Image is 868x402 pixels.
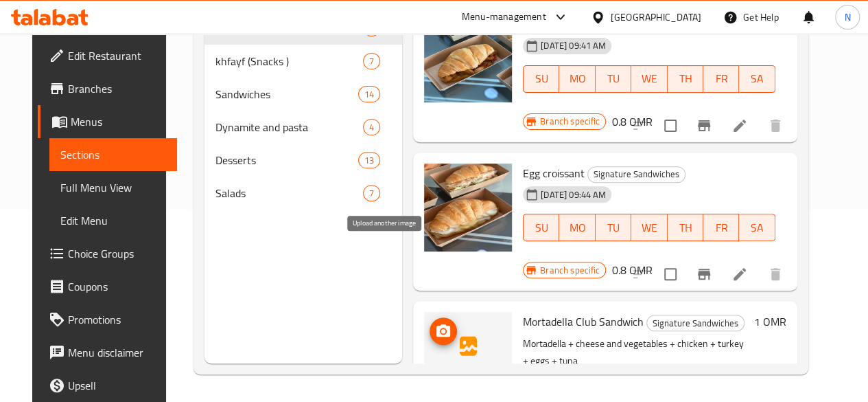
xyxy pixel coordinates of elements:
[358,152,380,168] div: items
[596,214,631,241] button: TU
[363,53,380,69] div: items
[709,218,734,238] span: FR
[358,86,380,102] div: items
[68,245,166,262] span: Choice Groups
[49,204,177,237] a: Edit Menu
[754,312,786,331] h6: 1 OMR
[49,171,177,204] a: Full Menu View
[631,65,667,93] button: WE
[60,146,166,163] span: Sections
[523,163,585,183] span: Egg croissant
[68,311,166,328] span: Promotions
[731,118,748,134] a: Edit menu item
[424,14,512,102] img: Chicken Fajita Croissant
[363,119,380,135] div: items
[565,218,589,238] span: MO
[703,65,739,93] button: FR
[424,164,512,252] img: Egg croissant
[424,312,512,400] img: Mortadella Club Sandwich
[637,69,661,89] span: WE
[535,188,611,201] span: [DATE] 09:44 AM
[523,65,559,93] button: SU
[559,65,595,93] button: MO
[587,166,685,183] div: Signature Sandwiches
[529,69,554,89] span: SU
[744,218,769,238] span: SA
[688,258,720,291] button: Branch-specific-item
[731,266,748,282] a: Edit menu item
[204,111,402,144] div: Dynamite and pasta4
[844,10,850,25] span: N
[38,303,177,336] a: Promotions
[523,214,559,241] button: SU
[523,335,749,370] p: Mortadella + cheese and vegetables + chicken + turkey + eggs + tuna
[529,218,554,238] span: SU
[215,86,358,102] span: Sandwiches
[68,278,166,295] span: Coupons
[430,317,457,345] button: upload picture
[215,185,363,201] span: Salads
[71,113,166,130] span: Menus
[647,315,744,331] span: Signature Sandwiches
[215,119,363,135] span: Dynamite and pasta
[646,315,744,331] div: Signature Sandwiches
[359,88,379,101] span: 14
[759,258,792,291] button: delete
[364,187,379,200] span: 7
[596,65,631,93] button: TU
[588,166,685,182] span: Signature Sandwiches
[688,109,720,142] button: Branch-specific-item
[215,53,363,69] span: khfayf (Snacks )
[38,237,177,270] a: Choice Groups
[38,72,177,105] a: Branches
[656,260,685,289] span: Select to update
[38,39,177,72] a: Edit Restaurant
[673,69,698,89] span: TH
[364,121,379,134] span: 4
[668,214,703,241] button: TH
[709,69,734,89] span: FR
[611,260,652,280] h6: 0.8 OMR
[68,47,166,64] span: Edit Restaurant
[759,109,792,142] button: delete
[215,152,358,168] span: Desserts
[535,115,605,128] span: Branch specific
[611,10,701,25] div: [GEOGRAPHIC_DATA]
[68,80,166,97] span: Branches
[523,311,644,332] span: Mortadella Club Sandwich
[462,9,546,25] div: Menu-management
[363,185,380,201] div: items
[739,65,775,93] button: SA
[68,377,166,394] span: Upsell
[656,111,685,140] span: Select to update
[364,55,379,68] span: 7
[38,369,177,402] a: Upsell
[204,45,402,78] div: khfayf (Snacks )7
[60,179,166,196] span: Full Menu View
[565,69,589,89] span: MO
[637,218,661,238] span: WE
[668,65,703,93] button: TH
[744,69,769,89] span: SA
[68,344,166,361] span: Menu disclaimer
[703,214,739,241] button: FR
[38,105,177,138] a: Menus
[49,138,177,171] a: Sections
[204,144,402,177] div: Desserts13
[559,214,595,241] button: MO
[204,6,402,215] nav: Menu sections
[601,69,626,89] span: TU
[535,264,605,277] span: Branch specific
[359,154,379,167] span: 13
[535,39,611,52] span: [DATE] 09:41 AM
[739,214,775,241] button: SA
[611,112,652,131] h6: 0.8 OMR
[38,336,177,369] a: Menu disclaimer
[631,214,667,241] button: WE
[601,218,626,238] span: TU
[38,270,177,303] a: Coupons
